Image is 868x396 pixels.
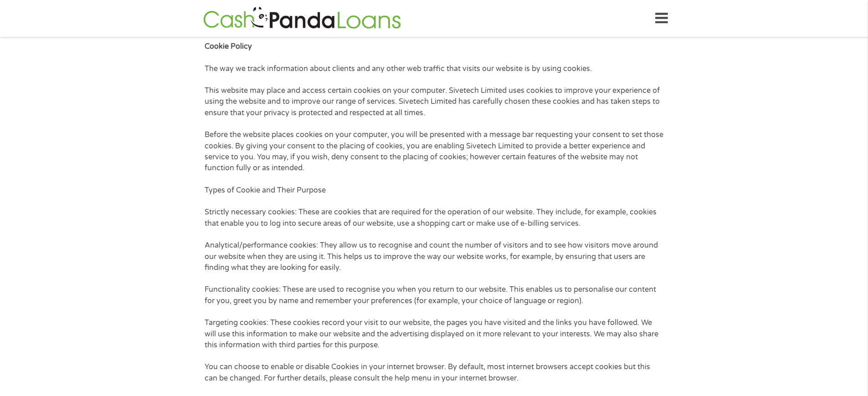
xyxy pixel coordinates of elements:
p: This website may place and access certain cookies on your computer. Sivetech Limited uses cookies... [205,85,664,118]
strong: Cookie Policy [205,42,252,51]
p: Before the website places cookies on your computer, you will be presented with a message bar requ... [205,129,664,173]
p: Analytical/performance cookies: They allow us to recognise and count the number of visitors and t... [205,240,664,273]
p: You can choose to enable or disable Cookies in your internet browser. By default, most internet b... [205,361,664,384]
p: Functionality cookies: These are used to recognise you when you return to our website. This enabl... [205,284,664,306]
p: Strictly necessary cookies: These are cookies that are required for the operation of our website.... [205,207,664,229]
p: Targeting cookies: These cookies record your visit to our website, the pages you have visited and... [205,317,664,350]
p: The way we track information about clients and any other web traffic that visits our website is b... [205,63,664,74]
p: Types of Cookie and Their Purpose [205,185,664,196]
img: GetLoanNow Logo [200,5,404,31]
